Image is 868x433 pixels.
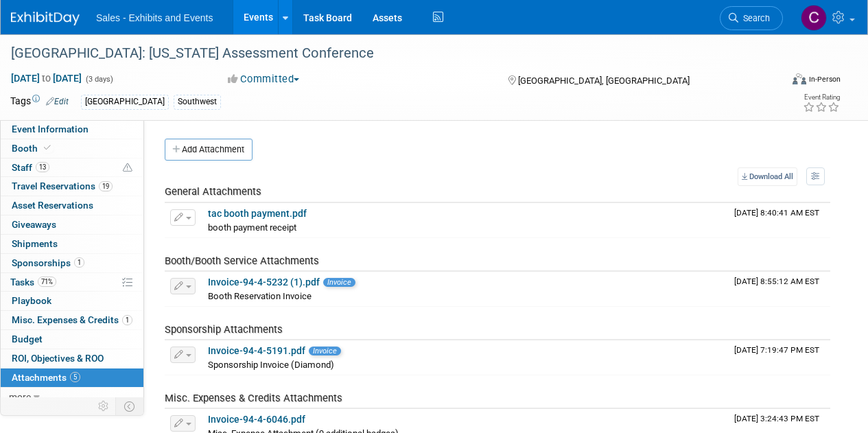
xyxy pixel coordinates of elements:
a: Shipments [1,235,143,253]
a: Event Information [1,120,143,139]
button: Committed [223,72,305,86]
span: Sponsorship Attachments [165,323,283,336]
span: Upload Timestamp [734,414,819,423]
td: Upload Timestamp [729,340,830,375]
a: Edit [46,97,69,106]
span: Misc. Expenses & Credits Attachments [165,392,342,404]
span: booth payment receipt [208,222,296,233]
span: Upload Timestamp [734,277,819,286]
td: Upload Timestamp [729,272,830,306]
div: Southwest [174,95,221,109]
span: Potential Scheduling Conflict -- at least one attendee is tagged in another overlapping event. [123,162,132,174]
td: Tags [10,94,69,110]
a: Budget [1,330,143,349]
span: Upload Timestamp [734,345,819,355]
span: Asset Reservations [12,200,93,211]
span: Booth Reservation Invoice [208,291,312,301]
td: Toggle Event Tabs [116,397,144,415]
span: 5 [70,372,80,382]
span: Travel Reservations [12,180,113,191]
span: [GEOGRAPHIC_DATA], [GEOGRAPHIC_DATA] [518,75,690,86]
a: Playbook [1,292,143,310]
span: Budget [12,333,43,344]
a: Attachments5 [1,368,143,387]
i: Booth reservation complete [44,144,51,152]
span: Playbook [12,295,51,306]
a: Invoice-94-4-5191.pdf [208,345,305,356]
span: Shipments [12,238,58,249]
span: Event Information [12,124,89,134]
a: tac booth payment.pdf [208,208,307,219]
a: Invoice-94-4-5232 (1).pdf [208,277,320,288]
span: General Attachments [165,185,261,198]
span: ROI, Objectives & ROO [12,353,104,364]
a: Sponsorships1 [1,254,143,272]
span: 19 [99,181,113,191]
div: Event Rating [803,94,840,101]
span: 71% [38,277,56,287]
a: Giveaways [1,215,143,234]
span: Sponsorship Invoice (Diamond) [208,360,334,370]
a: Tasks71% [1,273,143,292]
span: Giveaways [12,219,56,230]
a: Misc. Expenses & Credits1 [1,311,143,329]
span: Invoice [323,278,355,287]
button: Add Attachment [165,139,253,161]
span: Search [738,13,770,23]
span: Booth/Booth Service Attachments [165,255,319,267]
span: Misc. Expenses & Credits [12,314,132,325]
span: Upload Timestamp [734,208,819,218]
div: [GEOGRAPHIC_DATA]: [US_STATE] Assessment Conference [6,41,770,66]
span: (3 days) [84,75,113,84]
a: Invoice-94-4-6046.pdf [208,414,305,425]
img: ExhibitDay [11,12,80,25]
span: Tasks [10,277,56,288]
span: Invoice [309,347,341,355]
span: Attachments [12,372,80,383]
span: 1 [122,315,132,325]
a: Search [720,6,783,30]
img: Format-Inperson.png [793,73,806,84]
a: Booth [1,139,143,158]
span: to [40,73,53,84]
img: Christine Lurz [801,5,827,31]
span: Staff [12,162,49,173]
a: Staff13 [1,159,143,177]
a: Download All [738,167,797,186]
div: In-Person [808,74,841,84]
a: Asset Reservations [1,196,143,215]
span: 13 [36,162,49,172]
a: ROI, Objectives & ROO [1,349,143,368]
span: 1 [74,257,84,268]
span: Sales - Exhibits and Events [96,12,213,23]
td: Personalize Event Tab Strip [92,397,116,415]
span: [DATE] [DATE] [10,72,82,84]
a: Travel Reservations19 [1,177,143,196]
span: Sponsorships [12,257,84,268]
span: Booth [12,143,54,154]
div: Event Format [719,71,841,92]
a: more [1,388,143,406]
span: more [9,391,31,402]
div: [GEOGRAPHIC_DATA] [81,95,169,109]
td: Upload Timestamp [729,203,830,237]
